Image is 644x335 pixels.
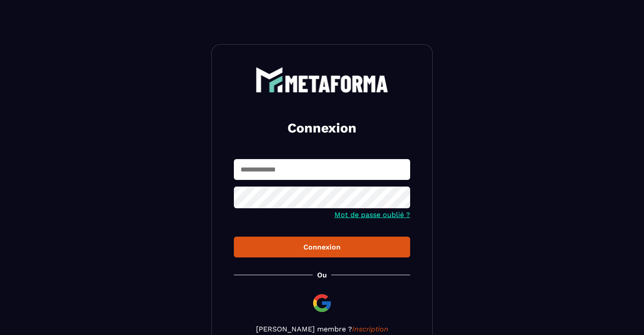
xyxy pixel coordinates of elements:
[241,243,403,251] div: Connexion
[317,271,327,279] p: Ou
[256,67,388,93] img: logo
[352,325,388,333] a: Inscription
[234,325,410,333] p: [PERSON_NAME] membre ?
[311,292,333,314] img: google
[234,67,410,93] a: logo
[334,210,410,219] a: Mot de passe oublié ?
[244,119,400,137] h2: Connexion
[234,237,410,257] button: Connexion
